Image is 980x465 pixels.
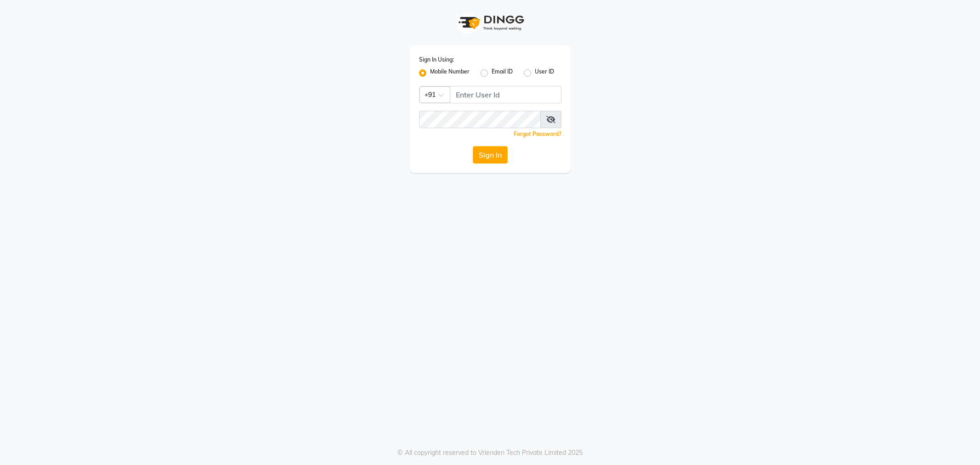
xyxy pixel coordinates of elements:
[492,68,513,79] label: Email ID
[430,68,470,79] label: Mobile Number
[514,130,561,137] a: Forgot Password?
[450,86,561,103] input: Username
[419,56,454,64] label: Sign In Using:
[473,146,508,164] button: Sign In
[419,111,541,128] input: Username
[535,68,554,79] label: User ID
[453,9,527,36] img: logo1.svg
